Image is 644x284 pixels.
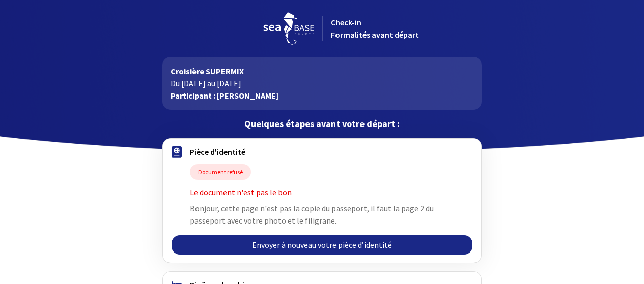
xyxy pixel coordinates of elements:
[171,77,473,89] p: Du [DATE] au [DATE]
[172,235,472,255] a: Envoyer à nouveau votre pièce d’identité
[331,17,419,40] span: Check-in Formalités avant départ
[171,89,473,102] p: Participant : [PERSON_NAME]
[190,186,454,198] p: Le document n'est pas le bon
[172,146,182,158] img: passport.svg
[190,147,454,157] h4: Pièce d'identité
[171,65,473,77] p: Croisière SUPERMIX
[190,164,251,180] span: Document refusé
[263,12,314,45] img: logo_seabase.svg
[162,118,482,130] p: Quelques étapes avant votre départ :
[190,202,454,227] p: Bonjour, cette page n'est pas la copie du passeport, il faut la page 2 du passeport avec votre ph...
